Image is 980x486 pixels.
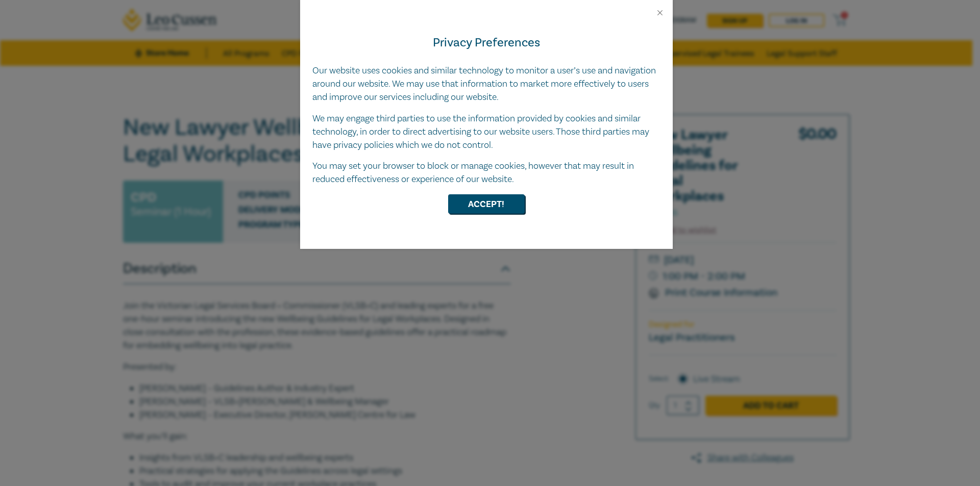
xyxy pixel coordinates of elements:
[312,112,660,152] p: We may engage third parties to use the information provided by cookies and similar technology, in...
[312,34,660,52] h4: Privacy Preferences
[448,194,525,214] button: Accept!
[312,64,660,104] p: Our website uses cookies and similar technology to monitor a user’s use and navigation around our...
[312,160,660,186] p: You may set your browser to block or manage cookies, however that may result in reduced effective...
[655,8,665,17] button: Close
